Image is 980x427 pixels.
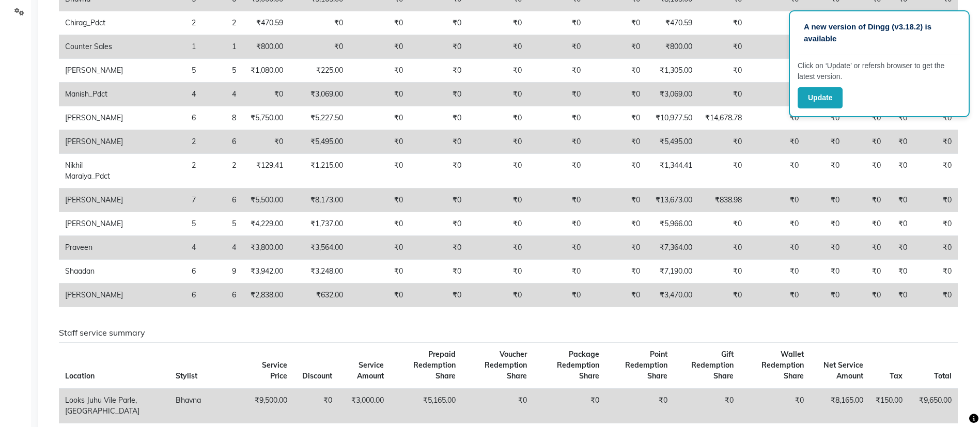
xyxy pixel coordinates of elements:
[804,21,955,44] p: A new version of Dingg (v3.18.2) is available
[409,11,468,35] td: ₹0
[805,260,846,283] td: ₹0
[748,83,805,106] td: ₹0
[913,212,958,236] td: ₹0
[646,283,698,307] td: ₹3,470.00
[587,59,646,83] td: ₹0
[805,106,846,130] td: ₹0
[409,59,468,83] td: ₹0
[130,154,202,188] td: 2
[409,83,468,106] td: ₹0
[468,106,528,130] td: ₹0
[390,388,461,423] td: ₹5,165.00
[528,212,587,236] td: ₹0
[338,388,390,423] td: ₹3,000.00
[625,350,667,381] span: Point Redemption Share
[349,11,409,35] td: ₹0
[289,212,349,236] td: ₹1,737.00
[887,130,913,154] td: ₹0
[202,59,242,83] td: 5
[130,188,202,212] td: 7
[587,35,646,59] td: ₹0
[805,236,846,260] td: ₹0
[646,212,698,236] td: ₹5,966.00
[748,11,805,35] td: ₹0
[698,283,748,307] td: ₹0
[59,35,130,59] td: Counter Sales
[349,260,409,283] td: ₹0
[674,388,740,423] td: ₹0
[202,130,242,154] td: 6
[409,130,468,154] td: ₹0
[242,188,289,212] td: ₹5,500.00
[202,11,242,35] td: 2
[242,83,289,106] td: ₹0
[242,388,293,423] td: ₹9,500.00
[887,188,913,212] td: ₹0
[130,260,202,283] td: 6
[59,388,169,423] td: Looks Juhu Vile Parle, [GEOGRAPHIC_DATA]
[934,371,952,381] span: Total
[846,212,887,236] td: ₹0
[462,388,533,423] td: ₹0
[913,236,958,260] td: ₹0
[646,236,698,260] td: ₹7,364.00
[646,260,698,283] td: ₹7,190.00
[691,350,734,381] span: Gift Redemption Share
[887,154,913,188] td: ₹0
[59,283,130,307] td: [PERSON_NAME]
[409,283,468,307] td: ₹0
[409,35,468,59] td: ₹0
[202,154,242,188] td: 2
[130,11,202,35] td: 2
[59,154,130,188] td: Nikhil Maraiya_Pdct
[289,35,349,59] td: ₹0
[646,59,698,83] td: ₹1,305.00
[798,87,843,108] button: Update
[587,212,646,236] td: ₹0
[528,11,587,35] td: ₹0
[130,83,202,106] td: 4
[242,236,289,260] td: ₹3,800.00
[130,59,202,83] td: 5
[349,130,409,154] td: ₹0
[646,154,698,188] td: ₹1,344.41
[698,59,748,83] td: ₹0
[468,212,528,236] td: ₹0
[748,106,805,130] td: ₹0
[846,154,887,188] td: ₹0
[646,11,698,35] td: ₹470.59
[242,11,289,35] td: ₹470.59
[846,106,887,130] td: ₹0
[587,130,646,154] td: ₹0
[202,83,242,106] td: 4
[409,106,468,130] td: ₹0
[289,154,349,188] td: ₹1,215.00
[528,283,587,307] td: ₹0
[59,236,130,260] td: Praveen
[846,260,887,283] td: ₹0
[528,83,587,106] td: ₹0
[468,130,528,154] td: ₹0
[528,59,587,83] td: ₹0
[293,388,338,423] td: ₹0
[409,154,468,188] td: ₹0
[59,83,130,106] td: Manish_Pdct
[810,388,869,423] td: ₹8,165.00
[587,83,646,106] td: ₹0
[130,130,202,154] td: 2
[349,236,409,260] td: ₹0
[748,283,805,307] td: ₹0
[59,130,130,154] td: [PERSON_NAME]
[409,188,468,212] td: ₹0
[289,83,349,106] td: ₹3,069.00
[846,188,887,212] td: ₹0
[533,388,605,423] td: ₹0
[59,188,130,212] td: [PERSON_NAME]
[528,154,587,188] td: ₹0
[130,212,202,236] td: 5
[65,371,95,381] span: Location
[413,350,456,381] span: Prepaid Redemption Share
[890,371,903,381] span: Tax
[587,154,646,188] td: ₹0
[698,106,748,130] td: ₹14,678.78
